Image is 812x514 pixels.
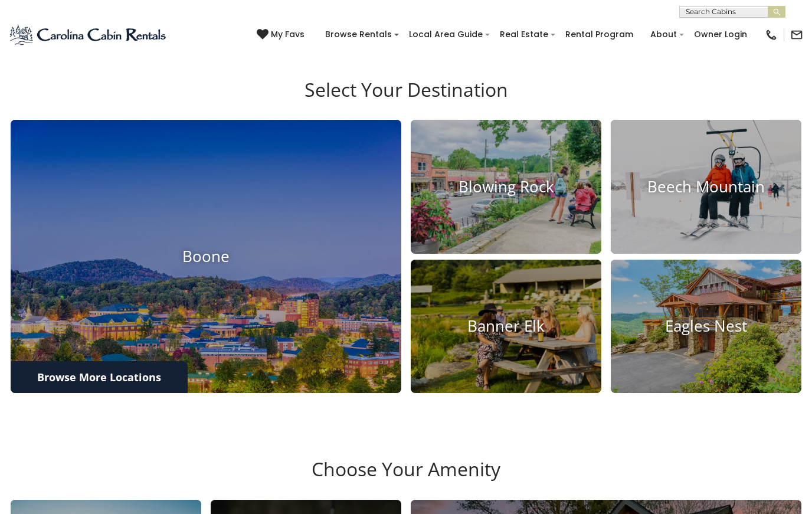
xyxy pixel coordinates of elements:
[11,247,401,266] h4: Boone
[411,120,601,253] a: Blowing Rock
[403,25,489,44] a: Local Area Guide
[9,78,803,120] h3: Select Your Destination
[9,458,803,499] h3: Choose Your Amenity
[319,25,398,44] a: Browse Rentals
[11,120,401,393] a: Boone
[611,120,801,253] a: Beech Mountain
[271,28,304,41] span: My Favs
[559,25,639,44] a: Rental Program
[411,317,601,335] h4: Banner Elk
[765,28,778,41] img: phone-regular-black.png
[494,25,554,44] a: Real Estate
[411,260,601,393] a: Banner Elk
[611,260,801,393] a: Eagles Nest
[611,178,801,196] h4: Beech Mountain
[611,317,801,335] h4: Eagles Nest
[11,361,188,393] a: Browse More Locations
[9,23,168,47] img: Blue-2.png
[688,25,753,44] a: Owner Login
[257,28,307,41] a: My Favs
[790,28,803,41] img: mail-regular-black.png
[411,178,601,196] h4: Blowing Rock
[644,25,683,44] a: About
